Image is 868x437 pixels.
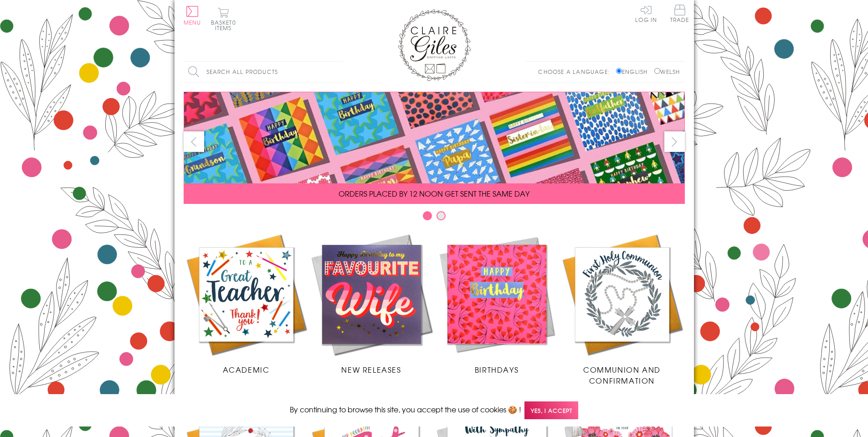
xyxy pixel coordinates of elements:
[538,68,614,76] p: Choose a language:
[670,5,689,22] span: Trade
[475,364,519,375] span: Birthdays
[184,6,201,25] button: Menu
[437,211,446,220] button: Carousel Page 2
[184,62,343,82] input: Search all products
[524,401,578,419] span: Yes, I accept
[560,232,685,386] a: Communion and Confirmation
[423,211,432,220] button: Carousel Page 1 (Current Slide)
[339,188,529,199] span: ORDERS PLACED BY 12 NOON GET SENT THE SAME DAY
[398,9,471,81] img: Claire Giles Greetings Cards
[223,364,270,375] span: Academic
[654,68,660,74] input: Welsh
[616,68,622,74] input: English
[334,62,343,82] input: Search
[309,232,434,375] a: New Releases
[184,211,685,225] div: Carousel Pagination
[215,18,236,32] span: 0 items
[434,232,560,375] a: Birthdays
[616,68,652,76] label: English
[670,5,689,24] a: Trade
[635,5,657,22] a: Log In
[184,18,201,26] span: Menu
[664,131,685,152] button: next
[184,232,309,375] a: Academic
[341,364,401,375] span: New Releases
[654,68,680,76] label: Welsh
[211,7,236,31] button: Basket0 items
[583,364,661,386] span: Communion and Confirmation
[184,131,204,152] button: prev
